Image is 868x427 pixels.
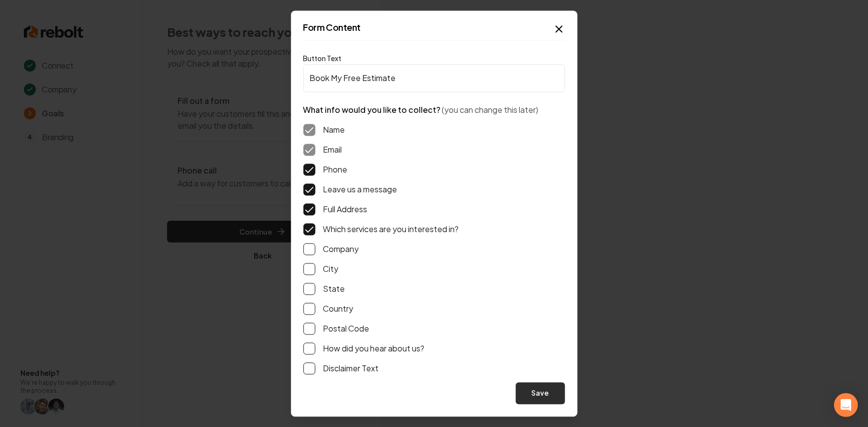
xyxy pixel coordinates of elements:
[323,263,339,275] label: City
[323,144,342,156] label: Email
[323,183,397,195] label: Leave us a message
[323,124,345,136] label: Name
[323,203,368,215] label: Full Address
[323,362,379,374] label: Disclaimer Text
[516,382,565,404] button: Save
[303,54,342,63] label: Button Text
[323,303,354,315] label: Country
[323,342,425,354] label: How did you hear about us?
[442,104,539,115] span: (you can change this later)
[323,164,348,175] label: Phone
[323,223,459,235] label: Which services are you interested in?
[323,323,370,335] label: Postal Code
[303,104,565,116] p: What info would you like to collect?
[303,64,565,92] input: Button Text
[323,243,359,255] label: Company
[303,23,565,32] h2: Form Content
[323,283,345,295] label: State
